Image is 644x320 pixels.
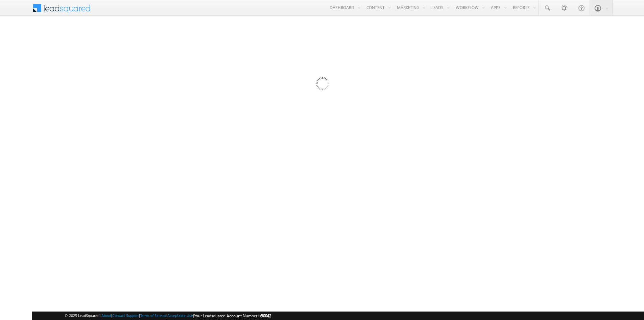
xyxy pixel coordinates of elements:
a: Contact Support [112,313,139,318]
span: © 2025 LeadSquared | | | | | [65,313,271,319]
span: 50042 [261,313,271,318]
a: Terms of Service [140,313,166,318]
img: Loading... [287,50,357,120]
span: Your Leadsquared Account Number is [194,313,271,318]
a: About [101,313,111,318]
a: Acceptable Use [167,313,193,318]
